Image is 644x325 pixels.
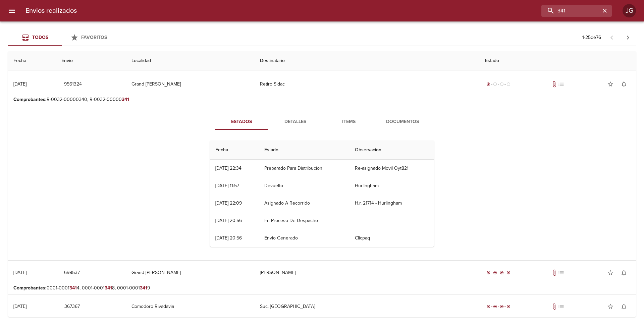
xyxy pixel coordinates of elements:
[620,30,636,46] span: Pagina siguiente
[485,81,512,88] div: Generado
[506,305,511,309] span: radio_button_checked
[13,285,631,291] p: 0001-0001 4, 0001-0001 8, 0001-0001 9
[350,160,434,177] td: Re-asignado Movil Oyt821
[350,229,434,247] td: Clicpaq
[493,271,497,275] span: radio_button_checked
[617,266,631,279] button: Activar notificaciones
[8,30,115,46] div: Tabs Envios
[604,300,617,313] button: Agregar a favoritos
[126,261,255,285] td: Grand [PERSON_NAME]
[272,118,318,126] span: Detalles
[259,212,350,229] td: En Proceso De Despacho
[259,160,350,177] td: Preparado Para Distribucion
[350,141,434,160] th: Observacion
[582,34,601,41] p: 1 - 25 de 76
[506,271,511,275] span: radio_button_checked
[32,35,48,40] span: Todos
[215,165,241,171] div: [DATE] 22:34
[500,82,504,86] span: radio_button_unchecked
[617,300,631,313] button: Activar notificaciones
[64,80,82,89] span: 9561324
[623,4,636,17] div: Abrir información de usuario
[486,82,490,86] span: radio_button_checked
[215,200,242,206] div: [DATE] 22:09
[61,301,83,313] button: 367367
[255,294,479,319] td: Suc. [GEOGRAPHIC_DATA]
[122,97,129,102] em: 341
[61,267,83,279] button: 698537
[493,82,497,86] span: radio_button_unchecked
[506,82,511,86] span: radio_button_unchecked
[486,305,490,309] span: radio_button_checked
[485,303,512,310] div: Entregado
[215,218,242,223] div: [DATE] 20:56
[259,229,350,247] td: Envio Generado
[81,35,107,40] span: Favoritos
[500,305,504,309] span: radio_button_checked
[350,195,434,212] td: H.r. 21714 - Hurlingham
[604,266,617,279] button: Agregar a favoritos
[61,78,85,91] button: 9561324
[604,34,620,41] span: Pagina anterior
[621,81,627,88] span: notifications_none
[215,114,429,130] div: Tabs detalle de guia
[350,177,434,195] td: Hurlingham
[215,183,239,188] div: [DATE] 11:57
[607,269,614,276] span: star_border
[541,5,600,17] input: buscar
[259,141,350,160] th: Estado
[13,304,26,309] div: [DATE]
[210,141,434,247] table: Tabla de seguimiento
[493,305,497,309] span: radio_button_checked
[621,303,627,310] span: notifications_none
[623,4,636,17] div: JG
[551,81,558,88] span: Tiene documentos adjuntos
[259,195,350,212] td: Asignado A Recorrido
[617,77,631,91] button: Activar notificaciones
[4,3,20,19] button: menu
[480,51,636,70] th: Estado
[219,118,264,126] span: Estados
[558,269,565,276] span: No tiene pedido asociado
[8,51,56,70] th: Fecha
[126,72,255,96] td: Grand [PERSON_NAME]
[486,271,490,275] span: radio_button_checked
[56,51,126,70] th: Envio
[13,97,47,102] b: Comprobantes :
[69,285,77,291] em: 341
[500,271,504,275] span: radio_button_checked
[126,51,255,70] th: Localidad
[215,235,242,241] div: [DATE] 20:56
[255,72,479,96] td: Retiro Sidac
[607,81,614,88] span: star_border
[551,269,558,276] span: Tiene documentos adjuntos
[259,177,350,195] td: Devuelto
[140,285,147,291] em: 341
[64,269,80,277] span: 698537
[558,81,565,88] span: No tiene pedido asociado
[607,303,614,310] span: star_border
[13,270,26,275] div: [DATE]
[551,303,558,310] span: Tiene documentos adjuntos
[255,261,479,285] td: [PERSON_NAME]
[621,269,627,276] span: notifications_none
[255,51,479,70] th: Destinatario
[105,285,112,291] em: 341
[13,285,47,291] b: Comprobantes :
[13,81,26,87] div: [DATE]
[25,5,77,16] h6: Envios realizados
[210,141,259,160] th: Fecha
[485,269,512,276] div: Entregado
[13,96,631,103] p: R-0032-00000340, R-0032-00000
[380,118,425,126] span: Documentos
[64,303,80,311] span: 367367
[604,77,617,91] button: Agregar a favoritos
[126,294,255,319] td: Comodoro Rivadavia
[558,303,565,310] span: No tiene pedido asociado
[326,118,372,126] span: Items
